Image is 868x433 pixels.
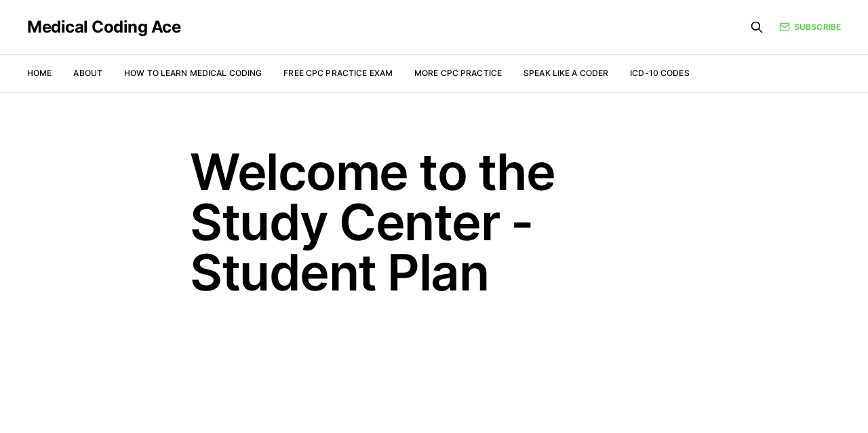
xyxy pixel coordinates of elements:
a: Medical Coding Ace [27,19,180,35]
a: Home [27,68,52,78]
a: Speak Like a Coder [524,68,608,78]
a: About [73,68,102,78]
a: How to Learn Medical Coding [124,68,262,78]
a: More CPC Practice [414,68,502,78]
a: Subscribe [779,21,841,33]
a: ICD-10 Codes [630,68,689,78]
h1: Welcome to the Study Center - Student Plan [190,147,678,297]
a: Free CPC Practice Exam [283,68,393,78]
